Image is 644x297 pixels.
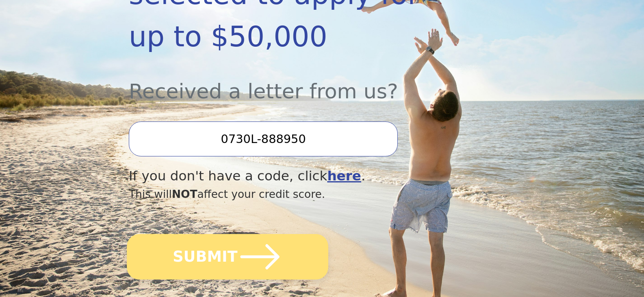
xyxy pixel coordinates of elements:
[129,121,398,156] input: Enter your Offer Code:
[127,234,328,280] button: SUBMIT
[129,186,457,202] div: This will affect your credit score.
[327,168,361,184] a: here
[172,188,197,200] span: NOT
[129,58,457,107] div: Received a letter from us?
[129,166,457,186] div: If you don't have a code, click .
